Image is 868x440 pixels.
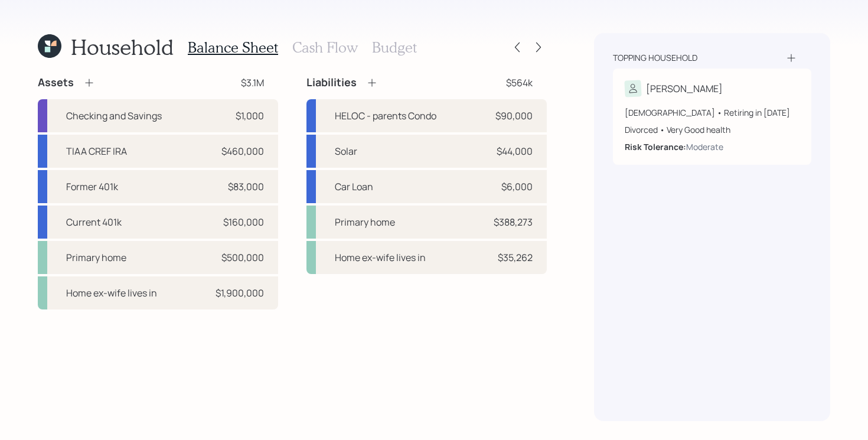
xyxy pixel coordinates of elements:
[38,76,74,89] h4: Assets
[221,250,264,265] div: $500,000
[66,286,157,300] div: Home ex-wife lives in
[613,52,697,64] div: Topping household
[646,82,723,96] div: [PERSON_NAME]
[221,144,264,158] div: $460,000
[188,39,278,56] h3: Balance Sheet
[335,144,357,158] div: Solar
[71,34,174,60] h1: Household
[223,215,264,229] div: $160,000
[66,180,118,194] div: Former 401k
[66,144,127,158] div: TIAA CREF IRA
[625,123,800,136] div: Divorced • Very Good health
[335,215,395,229] div: Primary home
[686,141,723,153] div: Moderate
[241,76,264,90] div: $3.1M
[495,109,533,123] div: $90,000
[372,39,417,56] h3: Budget
[292,39,358,56] h3: Cash Flow
[494,215,533,229] div: $388,273
[306,76,357,89] h4: Liabilities
[66,109,162,123] div: Checking and Savings
[625,106,800,119] div: [DEMOGRAPHIC_DATA] • Retiring in [DATE]
[228,180,264,194] div: $83,000
[506,76,533,90] div: $564k
[335,180,373,194] div: Car Loan
[216,286,264,300] div: $1,900,000
[66,215,122,229] div: Current 401k
[236,109,264,123] div: $1,000
[625,141,686,152] b: Risk Tolerance:
[66,250,126,265] div: Primary home
[501,180,533,194] div: $6,000
[497,144,533,158] div: $44,000
[498,250,533,265] div: $35,262
[335,109,436,123] div: HELOC - parents Condo
[335,250,426,265] div: Home ex-wife lives in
